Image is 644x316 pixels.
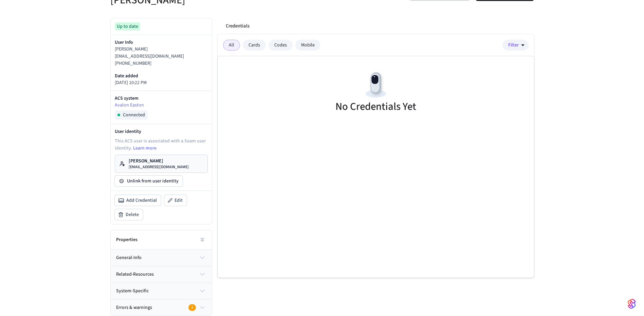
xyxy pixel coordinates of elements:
[116,271,154,278] span: related-resources
[115,95,208,102] p: ACS system
[111,299,212,316] button: Errors & warnings1
[115,155,208,173] a: [PERSON_NAME][EMAIL_ADDRESS][DOMAIN_NAME]
[243,40,266,51] div: Cards
[126,197,157,204] span: Add Credential
[628,298,636,309] img: SeamLogoGradient.69752ec5.svg
[123,112,145,118] span: Connected
[115,39,208,46] p: User Info
[133,145,157,152] a: Learn more
[115,46,208,53] p: [PERSON_NAME]
[129,158,189,164] p: [PERSON_NAME]
[129,164,189,170] p: [EMAIL_ADDRESS][DOMAIN_NAME]
[115,73,208,79] p: Date added
[269,40,293,51] div: Codes
[116,288,149,295] span: system-specific
[115,138,208,152] p: This ACS user is associated with a Seam user identity.
[361,70,391,100] img: Devices Empty State
[115,195,161,206] button: Add Credential
[223,40,240,51] div: All
[115,102,208,109] a: Avalon Easton
[111,283,212,299] button: system-specific
[115,176,183,186] button: Unlink from user identity
[502,40,529,51] button: Filter
[188,304,196,311] div: 1
[115,60,208,67] p: [PHONE_NUMBER]
[115,22,140,31] div: Up to date
[115,79,208,86] p: [DATE] 10:22 PM
[220,18,255,34] button: Credentials
[335,100,416,114] h5: No Credentials Yet
[115,128,208,135] p: User identity
[295,40,320,51] div: Mobile
[111,266,212,282] button: related-resources
[126,211,139,218] span: Delete
[116,236,137,243] h2: Properties
[174,197,183,204] span: Edit
[164,195,187,206] button: Edit
[116,304,152,311] span: Errors & warnings
[116,254,142,261] span: general-info
[115,53,208,60] p: [EMAIL_ADDRESS][DOMAIN_NAME]
[111,250,212,266] button: general-info
[115,209,143,220] button: Delete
